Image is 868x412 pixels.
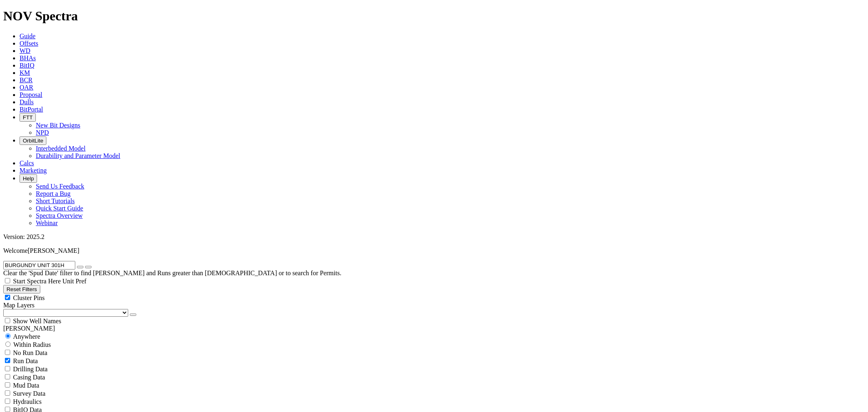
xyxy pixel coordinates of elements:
a: Guide [20,33,35,39]
a: BitIQ [20,62,34,69]
span: Mud Data [13,382,39,389]
a: Interbedded Model [36,145,85,152]
a: Durability and Parameter Model [36,152,120,159]
div: [PERSON_NAME] [3,325,865,332]
button: FTT [20,113,36,122]
span: OrbitLite [23,138,43,144]
a: BCR [20,77,33,83]
a: NPD [36,129,49,136]
button: Reset Filters [3,285,40,294]
span: [PERSON_NAME] [28,247,79,254]
div: Version: 2025.2 [3,233,865,241]
span: FTT [23,114,33,121]
span: No Run Data [13,349,47,356]
span: Run Data [13,357,38,364]
filter-controls-checkbox: Hydraulics Analysis [3,397,865,405]
span: Anywhere [13,333,40,340]
a: Webinar [36,219,58,226]
span: Unit Pref [62,278,86,285]
a: BitPortal [20,106,43,113]
span: Help [23,175,34,182]
a: New Bit Designs [36,122,80,129]
a: Report a Bug [36,190,70,197]
a: Short Tutorials [36,197,75,204]
span: Hydraulics [13,398,42,405]
span: Show Well Names [13,318,61,324]
input: Start Spectra Here [5,278,10,283]
span: Drilling Data [13,366,48,373]
a: KM [20,69,30,76]
span: Cluster Pins [13,294,45,301]
p: Welcome [3,247,865,254]
button: OrbitLite [20,136,46,145]
span: Casing Data [13,374,45,381]
span: Within Radius [13,341,51,348]
a: BHAs [20,55,36,61]
a: Calcs [20,160,34,167]
span: Map Layers [3,302,35,309]
a: Send Us Feedback [36,183,84,190]
input: Search [3,261,75,270]
a: Quick Start Guide [36,205,83,212]
button: Help [20,174,37,183]
h1: NOV Spectra [3,9,865,24]
span: Clear the 'Spud Date' filter to find [PERSON_NAME] and Runs greater than [DEMOGRAPHIC_DATA] or to... [3,270,341,276]
a: Dulls [20,99,34,105]
a: Marketing [20,167,47,174]
span: Survey Data [13,390,46,397]
a: Offsets [20,40,38,47]
a: Spectra Overview [36,212,83,219]
span: Start Spectra Here [13,278,61,285]
a: OAR [20,84,33,91]
a: WD [20,47,31,54]
a: Proposal [20,91,42,98]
